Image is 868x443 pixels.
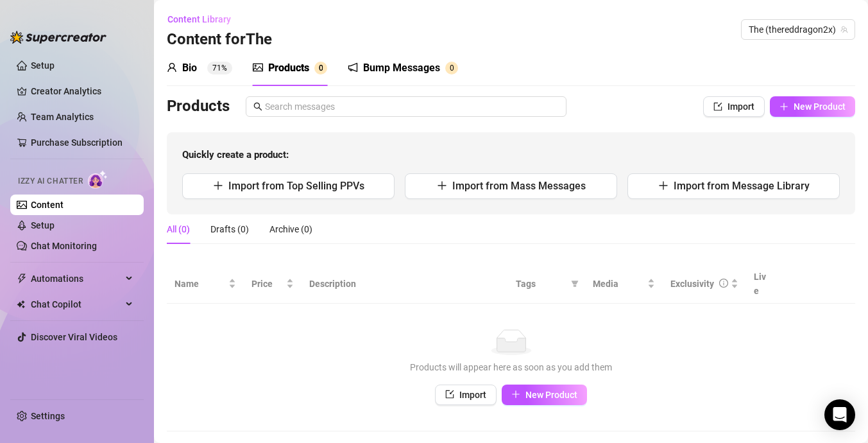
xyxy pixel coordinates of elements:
div: Products will appear here as soon as you add them [180,360,842,374]
th: Description [302,265,508,304]
span: filter [571,280,579,288]
span: Automations [31,268,122,289]
button: Content Library [167,9,241,30]
span: Chat Copilot [31,294,122,315]
span: thunderbolt [17,274,27,284]
button: New Product [770,96,855,117]
span: Content Library [167,14,231,24]
span: info-circle [719,279,728,288]
span: Import from Top Selling PPVs [228,180,364,192]
img: logo-BBDzfeDw.svg [10,31,106,44]
span: New Product [794,101,846,112]
div: Drafts (0) [210,222,249,236]
div: Bio [182,60,197,76]
div: Bump Messages [363,60,440,76]
th: Name [167,265,244,304]
span: The (thereddragon2x) [749,20,847,39]
span: import [445,390,454,399]
span: Import from Message Library [674,180,810,192]
a: Setup [31,60,55,71]
a: Purchase Subscription [31,137,123,148]
span: import [713,102,722,111]
div: All (0) [167,222,190,236]
a: Content [31,200,64,210]
a: Chat Monitoring [31,241,97,251]
div: Open Intercom Messenger [824,399,855,430]
span: plus [779,102,788,111]
button: Import [703,96,765,117]
sup: 0 [314,62,327,74]
a: Settings [31,411,65,421]
button: New Product [502,385,587,405]
span: picture [253,62,263,73]
span: Izzy AI Chatter [18,175,83,187]
th: Price [244,265,302,304]
span: plus [658,180,668,191]
a: Setup [31,220,55,230]
span: user [167,62,177,73]
span: plus [437,180,447,191]
button: Import from Message Library [627,173,840,199]
span: plus [213,180,223,191]
th: Media [585,265,662,304]
img: AI Chatter [88,170,108,189]
span: Import from Mass Messages [452,180,586,192]
div: Archive (0) [269,222,312,236]
span: Tags [516,277,566,291]
a: Discover Viral Videos [31,332,117,342]
button: Import from Top Selling PPVs [182,173,395,199]
sup: 0 [445,62,458,74]
span: Import [728,101,754,112]
span: New Product [525,390,577,400]
span: Price [251,277,284,291]
button: Import from Mass Messages [405,173,617,199]
button: Import [435,385,497,405]
span: plus [511,390,520,399]
sup: 71% [207,62,232,74]
span: team [840,26,848,33]
div: Exclusivity [670,277,714,291]
th: Live [746,265,778,304]
th: Tags [508,265,585,304]
span: notification [348,62,358,73]
span: Import [459,390,486,400]
strong: Quickly create a product: [182,149,289,161]
a: Creator Analytics [31,81,133,101]
span: Media [593,277,644,291]
span: search [253,102,262,111]
input: Search messages [265,100,559,114]
h3: Content for The [167,30,272,50]
a: Team Analytics [31,112,94,122]
span: Name [174,277,226,291]
h3: Products [167,96,230,117]
img: Chat Copilot [17,300,25,309]
span: filter [568,274,581,293]
div: Products [268,60,309,76]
